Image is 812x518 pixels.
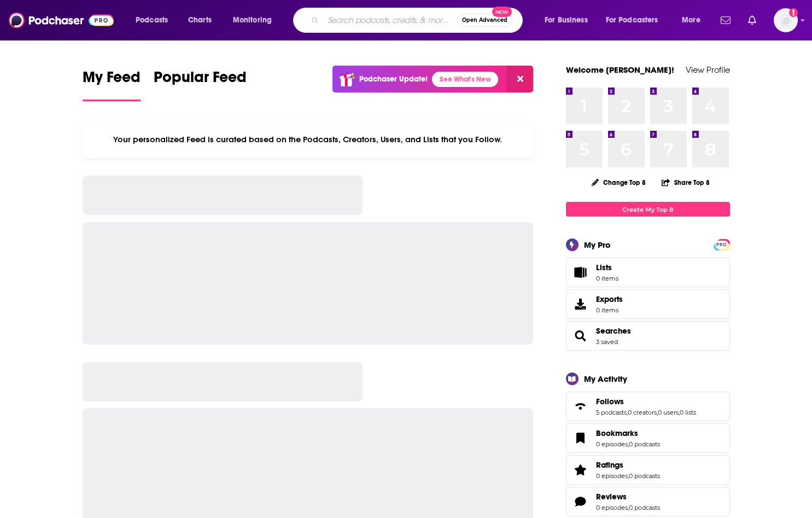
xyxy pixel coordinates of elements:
[545,13,588,28] span: For Business
[596,263,618,272] span: Lists
[596,275,618,282] span: 0 items
[628,472,629,480] span: ,
[83,68,141,93] span: My Feed
[599,11,674,29] button: open menu
[566,423,730,453] span: Bookmarks
[596,306,623,314] span: 0 items
[596,397,624,406] span: Follows
[658,409,679,416] a: 0 users
[596,460,623,470] span: Ratings
[715,240,728,248] a: PRO
[584,374,627,384] div: My Activity
[596,504,628,511] a: 0 episodes
[682,13,700,28] span: More
[570,430,592,446] a: Bookmarks
[225,11,286,29] button: open menu
[432,72,498,87] a: See What's New
[596,492,627,502] span: Reviews
[566,321,730,351] span: Searches
[570,399,592,414] a: Follows
[680,409,696,416] a: 0 lists
[154,68,247,93] span: Popular Feed
[566,65,674,75] a: Welcome [PERSON_NAME]!
[566,202,730,217] a: Create My Top 8
[629,440,660,448] a: 0 podcasts
[492,7,512,17] span: New
[181,11,218,29] a: Charts
[9,10,114,31] img: Podchaser - Follow, Share and Rate Podcasts
[585,176,653,189] button: Change Top 8
[136,13,168,28] span: Podcasts
[596,263,612,272] span: Lists
[628,504,629,511] span: ,
[154,68,247,101] a: Popular Feed
[774,8,798,32] img: User Profile
[774,8,798,32] button: Show profile menu
[188,13,212,28] span: Charts
[596,460,660,470] a: Ratings
[596,428,660,438] a: Bookmarks
[596,294,623,304] span: Exports
[566,487,730,516] span: Reviews
[570,328,592,344] a: Searches
[596,397,696,406] a: Follows
[566,392,730,421] span: Follows
[686,65,730,75] a: View Profile
[596,472,628,480] a: 0 episodes
[462,18,507,23] span: Open Advanced
[570,494,592,509] a: Reviews
[570,296,592,312] span: Exports
[537,11,601,29] button: open menu
[233,13,272,28] span: Monitoring
[661,172,710,193] button: Share Top 8
[596,326,631,336] a: Searches
[715,241,728,249] span: PRO
[657,409,658,416] span: ,
[359,74,428,84] p: Podchaser Update!
[596,428,638,438] span: Bookmarks
[83,121,534,158] div: Your personalized Feed is curated based on the Podcasts, Creators, Users, and Lists that you Follow.
[566,258,730,287] a: Lists
[596,492,660,502] a: Reviews
[774,8,798,32] span: Logged in as sarahhallprinc
[627,409,628,416] span: ,
[674,11,714,29] button: open menu
[303,8,533,33] div: Search podcasts, credits, & more...
[679,409,680,416] span: ,
[83,68,141,101] a: My Feed
[606,13,658,28] span: For Podcasters
[716,11,735,30] a: Show notifications dropdown
[629,504,660,511] a: 0 podcasts
[570,462,592,478] a: Ratings
[744,11,761,30] a: Show notifications dropdown
[457,14,512,27] button: Open AdvancedNew
[629,472,660,480] a: 0 podcasts
[596,440,628,448] a: 0 episodes
[789,8,798,17] svg: Add a profile image
[566,455,730,485] span: Ratings
[570,265,592,280] span: Lists
[128,11,182,29] button: open menu
[323,11,457,29] input: Search podcasts, credits, & more...
[566,289,730,319] a: Exports
[584,240,611,250] div: My Pro
[596,409,627,416] a: 5 podcasts
[628,409,657,416] a: 0 creators
[628,440,629,448] span: ,
[596,338,618,346] a: 3 saved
